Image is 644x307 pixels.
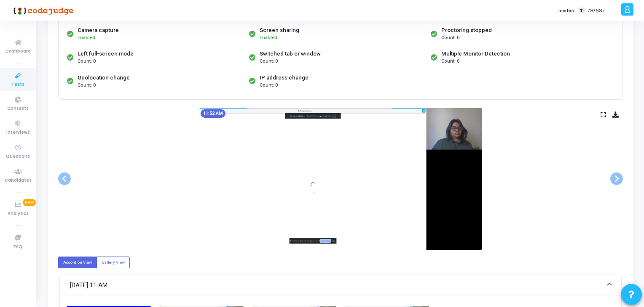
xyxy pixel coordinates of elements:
[11,81,24,88] span: Tests
[201,109,225,118] mat-chip: 11:52 AM
[7,105,29,112] span: Contests
[260,50,321,58] div: Switched tab or window
[5,48,31,55] span: Dashboard
[260,35,277,40] span: Enabled
[78,58,96,65] span: Count: 0
[58,257,97,268] label: Accordion View
[260,74,309,82] div: IP address change
[78,82,96,89] span: Count: 0
[260,58,278,65] span: Count: 0
[8,210,29,217] span: Analytics
[558,7,575,14] label: Invites:
[441,50,510,58] div: Multiple Monitor Detection
[78,74,130,82] div: Geolocation change
[260,26,299,34] div: Screen sharing
[70,281,601,290] mat-panel-title: [DATE] 11 AM
[441,26,492,34] div: Proctoring stopped
[60,275,621,296] mat-expansion-panel-header: [DATE] 11 AM
[199,108,482,250] img: screenshot-1759472563673.jpeg
[5,177,32,184] span: Candidates
[13,243,22,251] span: FAQ
[23,199,36,206] span: New
[579,8,584,14] span: T
[6,153,30,160] span: Questions
[260,82,278,89] span: Count: 0
[586,7,605,14] span: 178/687
[78,50,134,58] div: Left full-screen mode
[441,34,459,42] span: Count: 0
[78,26,119,34] div: Camera capture
[78,35,95,40] span: Enabled
[441,58,459,65] span: Count: 0
[97,257,130,268] label: Gallery View
[11,2,74,19] img: logo
[6,129,30,136] span: Interviews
